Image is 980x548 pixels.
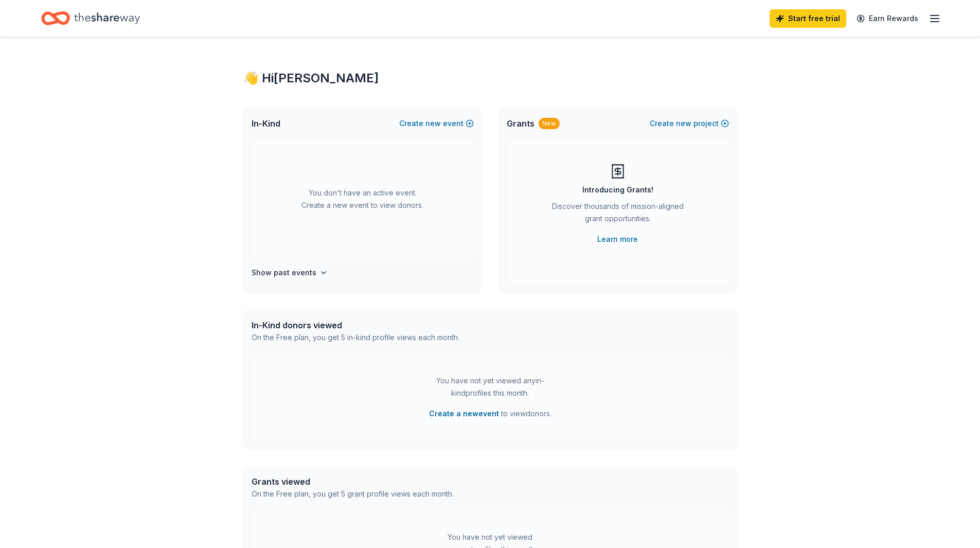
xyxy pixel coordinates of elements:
[243,70,737,86] div: 👋 Hi [PERSON_NAME]
[252,488,454,500] div: On the Free plan, you get 5 grant profile views each month.
[582,184,653,196] div: Introducing Grants!
[252,140,474,258] div: You don't have an active event. Create a new event to view donors.
[252,319,459,331] div: In-Kind donors viewed
[507,117,534,130] span: Grants
[850,9,924,28] a: Earn Rewards
[548,200,688,229] div: Discover thousands of mission-aligned grant opportunities.
[650,117,729,130] button: Createnewproject
[426,375,555,399] div: You have not yet viewed any in-kind profiles this month.
[252,117,280,130] span: In-Kind
[429,408,499,420] button: Create a newevent
[252,331,459,344] div: On the Free plan, you get 5 in-kind profile views each month.
[597,233,638,245] a: Learn more
[425,117,441,130] span: new
[399,117,474,130] button: Createnewevent
[770,9,846,28] a: Start free trial
[429,408,551,420] span: to view donors .
[252,267,316,279] h4: Show past events
[252,267,328,279] button: Show past events
[539,118,560,129] div: New
[252,475,454,488] div: Grants viewed
[676,117,691,130] span: new
[41,6,140,30] a: Home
